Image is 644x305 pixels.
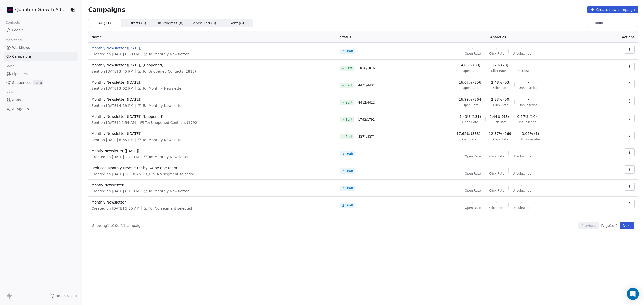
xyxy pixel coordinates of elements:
[56,294,79,298] span: Help & Support
[358,135,375,139] span: 4371 / 4371
[496,46,497,51] span: -
[151,172,194,177] span: To: No segment selected
[521,165,522,171] span: -
[148,154,189,159] span: To: Monthly Newsletter
[91,97,334,102] span: Monthly Newsletter ([DATE])
[489,172,504,176] span: Click Rate
[521,137,540,141] span: Unsubscribe
[525,63,527,68] span: -
[489,206,504,210] span: Click Rate
[472,200,473,205] span: -
[489,52,504,56] span: Click Rate
[513,172,531,176] span: Unsubscribe
[143,137,183,142] span: To: Monthly Newsletter
[492,120,507,124] span: Click Rate
[4,44,78,52] a: Workflows
[3,19,22,26] span: Contacts
[459,114,481,119] span: 7.43% (131)
[459,97,482,102] span: 16.99% (364)
[91,69,133,74] span: Sent on [DATE] 3:45 PM
[465,172,481,176] span: Open Rate
[4,26,78,35] a: People
[91,86,133,91] span: Sent on [DATE] 3:02 PM
[465,52,481,56] span: Open Rate
[490,114,509,119] span: 2.44% (43)
[596,31,638,43] th: Actions
[620,222,634,229] button: Next
[148,189,189,194] span: To: Monthly Newsletter
[358,83,375,87] span: 4431 / 4431
[4,62,17,70] span: Sales
[460,137,476,141] span: Open Rate
[462,120,478,124] span: Open Rate
[4,96,78,104] a: Apps
[465,189,481,193] span: Open Rate
[528,97,529,102] span: -
[517,114,537,119] span: 0.57% (10)
[346,203,353,207] span: Draft
[91,183,334,188] span: Montly Newsletter
[346,169,353,173] span: Draft
[143,103,183,108] span: To: Monthly Newsletter
[627,288,639,300] div: Open Intercom Messenger
[587,6,638,13] button: Create new campaign
[191,21,216,26] span: Scheduled ( 0 )
[12,45,30,50] span: Workflows
[472,46,473,51] span: -
[143,69,196,74] span: To: Unopened Contacts (1816)
[12,54,32,59] span: Campaigns
[4,79,78,87] a: SequencesBeta
[522,131,539,136] span: 0.05% (1)
[12,71,28,77] span: Pipelines
[463,69,479,73] span: Open Rate
[91,206,139,211] span: Created on [DATE] 5:25 AM
[337,31,400,43] th: Status
[465,154,481,158] span: Open Rate
[459,80,482,85] span: 16.67% (356)
[463,103,479,107] span: Open Rate
[513,206,531,210] span: Unsubscribe
[521,183,522,188] span: -
[129,21,146,26] span: Drafts ( 5 )
[91,137,133,142] span: Sent on [DATE] 8:55 PM
[346,118,352,122] span: Sent
[4,89,16,96] span: Tools
[489,131,513,136] span: 12.37% (269)
[3,36,24,44] span: Marketing
[513,52,531,56] span: Unsubscribe
[143,86,183,91] span: To: Monthly Newsletter
[496,200,497,205] span: -
[12,106,29,112] span: AI Agents
[358,118,375,122] span: 1792 / 1792
[51,294,79,298] a: Help & Support
[91,172,142,177] span: Created on [DATE] 10:10 AM
[496,165,497,171] span: -
[519,86,537,90] span: Unsubscribe
[346,186,353,190] span: Draft
[91,46,334,51] span: Monthly Newsletter ([DATE])
[91,165,334,171] span: Reduced Monthly Newsletter by Swipe one team
[12,28,24,33] span: People
[521,46,522,51] span: -
[346,66,352,70] span: Sent
[491,80,511,85] span: 2.48% (53)
[528,80,529,85] span: -
[4,105,78,113] a: AI Agents
[91,80,334,85] span: Monthly Newsletter ([DATE])
[472,183,473,188] span: -
[149,206,192,211] span: To: No segment selected
[148,52,189,57] span: To: Monthly Newsletter
[12,80,31,85] span: Sequences
[91,120,136,125] span: Sent on [DATE] 12:54 AM
[456,131,480,136] span: 17.62% (383)
[4,52,78,61] a: Campaigns
[463,86,479,90] span: Open Rate
[12,97,21,103] span: Apps
[88,31,337,43] th: Name
[91,103,133,108] span: Sent on [DATE] 4:59 PM
[518,120,536,124] span: Unsubscribe
[15,6,67,13] span: Quantum Growth Advisors
[158,21,184,26] span: In Progress ( 0 )
[516,69,535,73] span: Unsubscribe
[91,131,334,136] span: Monthly Newsletter ([DATE])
